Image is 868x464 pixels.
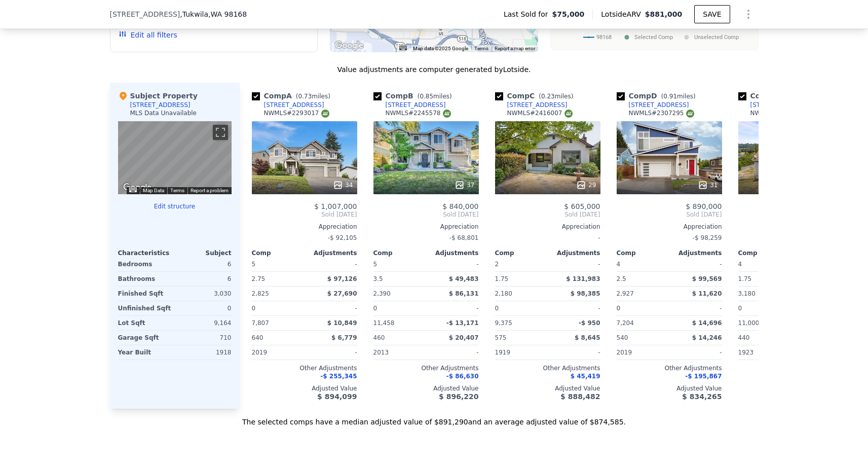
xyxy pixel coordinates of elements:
div: Other Adjustments [617,364,722,372]
span: 0 [252,305,256,312]
div: Comp [617,249,669,257]
span: $ 98,385 [571,290,600,297]
div: Subject Property [118,91,198,101]
div: NWMLS # 2293017 [264,109,329,118]
span: $ 99,569 [692,275,722,282]
div: 34 [333,180,353,190]
span: $ 8,645 [575,334,600,341]
span: $ 6,779 [331,334,357,341]
span: $ 605,000 [564,202,600,210]
span: $ 896,220 [439,392,478,401]
span: 2,180 [495,290,512,297]
div: - [550,257,600,271]
span: -$ 255,345 [320,373,357,380]
div: - [428,301,479,315]
span: 7,204 [617,319,634,327]
div: Comp [373,249,426,257]
div: Other Adjustments [495,364,600,372]
span: $ 840,000 [442,202,478,210]
span: $ 1,007,000 [314,202,357,210]
span: 0.91 [663,93,677,100]
span: $75,000 [552,9,585,19]
button: Show Options [738,4,759,24]
div: - [550,345,600,360]
span: $ 45,419 [571,373,600,380]
span: 0 [738,305,742,312]
img: NWMLS Logo [321,110,329,118]
div: [STREET_ADDRESS] [386,101,446,109]
div: 1.75 [495,272,546,286]
span: 2,825 [252,290,269,297]
div: Adjustments [305,249,357,257]
span: $ 890,000 [686,202,722,210]
div: Street View [118,121,232,194]
div: NWMLS # 2307295 [629,109,694,118]
div: 2013 [373,345,424,360]
span: 0 [373,305,378,312]
a: Report a map error [495,46,535,51]
span: 11,458 [373,319,395,327]
div: [STREET_ADDRESS] [629,101,689,109]
span: $ 86,131 [449,290,479,297]
span: $ 27,690 [327,290,357,297]
div: Map [118,121,232,194]
button: Keyboard shortcuts [399,46,406,50]
div: - [671,257,722,271]
div: Value adjustments are computer generated by Lotside . [110,64,759,75]
span: $ 11,620 [692,290,722,297]
span: $ 888,482 [560,392,600,401]
div: NWMLS # 2400408 [750,109,816,118]
a: Report a problem [191,188,229,193]
div: Comp C [495,91,578,101]
span: -$ 86,630 [446,373,479,380]
button: SAVE [694,5,730,23]
button: Toggle fullscreen view [213,125,228,140]
div: Adjustments [548,249,600,257]
span: -$ 98,259 [693,234,722,241]
div: 1919 [495,345,546,360]
text: 98168 [596,34,612,41]
div: - [307,301,357,315]
div: NWMLS # 2416007 [507,109,573,118]
span: 460 [373,334,385,341]
div: Appreciation [373,223,479,231]
div: Appreciation [738,223,844,231]
div: Adjusted Value [617,384,722,392]
div: Comp A [252,91,334,101]
div: Year Built [118,345,173,360]
div: Lot Sqft [118,316,173,330]
span: 540 [617,334,628,341]
div: [STREET_ADDRESS] [507,101,568,109]
a: [STREET_ADDRESS] [252,101,324,109]
div: 2.5 [617,272,667,286]
span: ( miles) [413,93,456,100]
span: $ 10,849 [327,319,357,327]
div: [STREET_ADDRESS] [264,101,324,109]
div: 710 [177,331,232,345]
div: Adjusted Value [373,384,479,392]
div: Appreciation [617,223,722,231]
div: Adjustments [426,249,479,257]
span: -$ 68,801 [449,234,479,241]
div: 2019 [617,345,667,360]
span: 5 [373,261,378,268]
div: Adjusted Value [495,384,600,392]
span: $ 97,126 [327,275,357,282]
div: Appreciation [495,223,600,231]
div: Finished Sqft [118,287,173,301]
div: 31 [698,180,718,190]
div: - [671,345,722,360]
div: Comp [495,249,548,257]
div: 37 [455,180,474,190]
a: Terms (opens in new tab) [170,188,184,193]
span: $ 20,407 [449,334,479,341]
div: 9,164 [177,316,232,330]
span: 7,807 [252,319,269,327]
div: Subject [175,249,232,257]
span: 0 [495,305,499,312]
div: Bedrooms [118,257,173,271]
div: - [550,301,600,315]
div: Appreciation [252,223,357,231]
img: NWMLS Logo [686,110,694,118]
span: $ 14,696 [692,319,722,327]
